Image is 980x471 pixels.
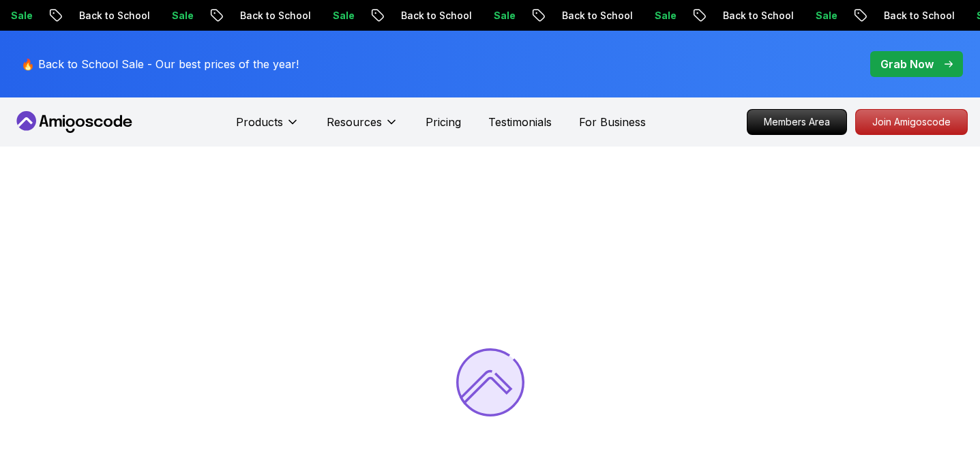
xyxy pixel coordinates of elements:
p: Back to School [61,9,154,22]
p: Members Area [747,110,846,134]
p: Resources [327,114,382,130]
p: Back to School [705,9,798,22]
p: Back to School [383,9,476,22]
a: Testimonials [488,114,552,130]
a: Members Area [747,109,847,135]
p: Back to School [866,9,959,22]
a: Pricing [426,114,461,130]
p: Sale [154,9,198,22]
p: Join Amigoscode [856,110,967,134]
p: 🔥 Back to School Sale - Our best prices of the year! [21,56,299,72]
p: Sale [476,9,520,22]
button: Products [236,114,299,141]
p: Grab Now [880,56,934,72]
p: Sale [798,9,842,22]
p: Back to School [544,9,637,22]
a: For Business [579,114,646,130]
p: Sale [637,9,681,22]
p: Back to School [222,9,315,22]
p: Products [236,114,283,130]
p: Sale [315,9,359,22]
a: Join Amigoscode [855,109,968,135]
button: Resources [327,114,398,141]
